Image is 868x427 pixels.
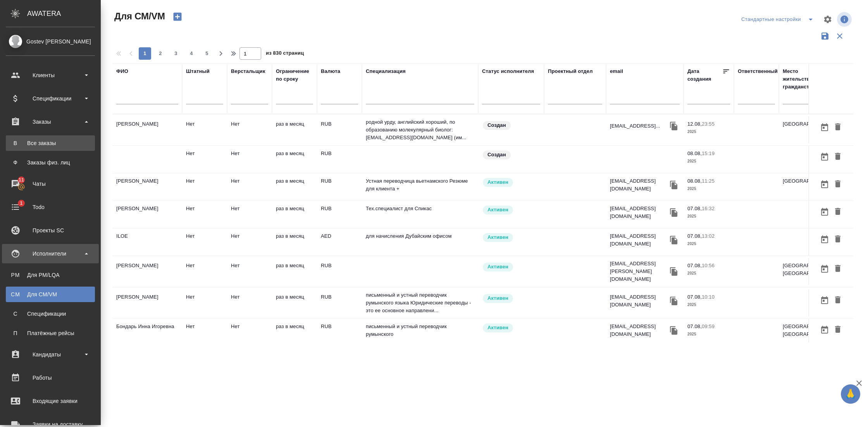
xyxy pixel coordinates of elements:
[482,323,540,333] div: Рядовой исполнитель: назначай с учетом рейтинга
[317,319,362,346] td: RUB
[482,262,540,272] div: Рядовой исполнитель: назначай с учетом рейтинга
[687,270,730,277] p: 2025
[818,150,831,164] button: Открыть календарь загрузки
[154,50,167,57] span: 2
[272,116,317,143] td: раз в месяц
[487,263,508,271] p: Активен
[6,372,95,384] div: Работы
[818,205,831,219] button: Открыть календарь загрузки
[818,293,831,308] button: Открыть календарь загрузки
[227,289,272,316] td: Нет
[201,50,213,57] span: 5
[6,37,95,46] div: Gostev [PERSON_NAME]
[276,67,313,83] div: Ограничение по сроку
[317,258,362,285] td: RUB
[783,67,845,91] div: Место жительства(Город), гражданство
[6,178,95,190] div: Чаты
[14,176,29,184] span: 11
[366,232,474,240] p: для начисления Дубайским офисом
[687,213,730,220] p: 2025
[739,13,818,26] div: split button
[831,205,844,219] button: Удалить
[610,177,668,193] p: [EMAIL_ADDRESS][DOMAIN_NAME]
[818,262,831,276] button: Открыть календарь загрузки
[317,173,362,201] td: RUB
[687,121,702,127] p: 12.08,
[186,67,210,75] div: Штатный
[10,310,91,318] div: Спецификации
[687,233,702,239] p: 07.08,
[6,135,95,151] a: ВВсе заказы
[610,260,668,283] p: [EMAIL_ADDRESS][PERSON_NAME][DOMAIN_NAME]
[272,289,317,316] td: раз в месяц
[182,146,227,173] td: Нет
[702,323,715,329] p: 09:59
[831,177,844,192] button: Удалить
[112,228,182,256] td: ILOE
[779,258,849,285] td: [GEOGRAPHIC_DATA], [GEOGRAPHIC_DATA]
[687,330,730,338] p: 2025
[818,177,831,192] button: Открыть календарь загрузки
[227,319,272,346] td: Нет
[6,287,95,302] a: CMДля CM/VM
[487,324,508,332] p: Активен
[702,233,715,239] p: 13:02
[779,319,849,346] td: [GEOGRAPHIC_DATA], [GEOGRAPHIC_DATA]
[366,205,474,213] p: Тех.специалист для Спикас
[227,146,272,173] td: Нет
[366,177,474,193] p: Устная переводчица вьетнамского Резюме для клиента +
[6,93,95,104] div: Спецификации
[10,271,91,279] div: Для PM/LQA
[687,263,702,268] p: 07.08,
[272,173,317,201] td: раз в месяц
[321,67,340,75] div: Валюта
[482,205,540,215] div: Рядовой исполнитель: назначай с учетом рейтинга
[112,116,182,143] td: [PERSON_NAME]
[487,233,508,241] p: Активен
[6,267,95,283] a: PMДля PM/LQA
[112,10,165,22] span: Для СМ/VM
[487,294,508,302] p: Активен
[182,258,227,285] td: Нет
[6,116,95,128] div: Заказы
[687,206,702,211] p: 07.08,
[610,67,623,75] div: email
[779,116,849,143] td: [GEOGRAPHIC_DATA]
[366,291,474,315] p: письменный и устный переводчик румынского языка Юридические переводы - это ее основное направлени...
[112,289,182,316] td: [PERSON_NAME]
[702,178,715,184] p: 11:25
[2,391,99,411] a: Входящие заявки
[818,10,837,29] span: Настроить таблицу
[116,67,128,75] div: ФИО
[227,173,272,201] td: Нет
[6,248,95,259] div: Исполнители
[702,121,715,127] p: 23:55
[482,67,534,75] div: Статус исполнителя
[482,177,540,188] div: Рядовой исполнитель: назначай с учетом рейтинга
[668,325,680,336] button: Скопировать
[266,48,304,60] span: из 830 страниц
[112,258,182,285] td: [PERSON_NAME]
[6,395,95,407] div: Входящие заявки
[687,240,730,248] p: 2025
[702,263,715,268] p: 10:56
[818,29,832,43] button: Сохранить фильтры
[668,179,680,191] button: Скопировать
[818,120,831,135] button: Открыть календарь загрузки
[831,323,844,337] button: Удалить
[15,199,27,207] span: 1
[10,329,91,337] div: Платёжные рейсы
[832,29,847,43] button: Сбросить фильтры
[487,151,506,159] p: Создан
[317,228,362,256] td: AED
[227,228,272,256] td: Нет
[2,174,99,194] a: 11Чаты
[687,294,702,300] p: 07.08,
[272,258,317,285] td: раз в месяц
[818,232,831,247] button: Открыть календарь загрузки
[687,150,702,156] p: 08.08,
[201,47,213,60] button: 5
[831,293,844,308] button: Удалить
[227,258,272,285] td: Нет
[6,155,95,170] a: ФЗаказы физ. лиц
